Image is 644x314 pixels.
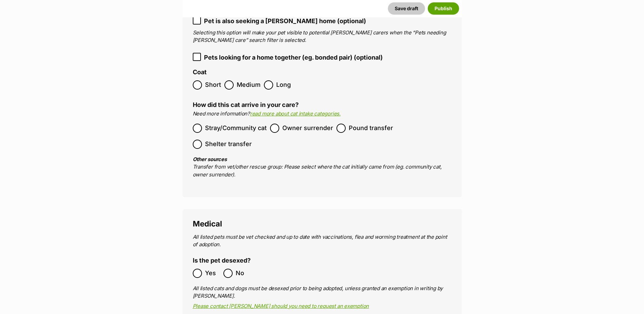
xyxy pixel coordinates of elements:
[349,124,393,133] span: Pound transfer
[204,53,383,62] span: Pets looking for a home together (eg. bonded pair) (optional)
[237,80,261,90] span: Medium
[205,124,267,133] span: Stray/Community cat
[193,219,222,228] span: Medical
[428,2,459,15] button: Publish
[193,257,251,264] label: Is the pet desexed?
[250,110,341,117] a: read more about cat intake categories.
[204,16,366,26] span: Pet is also seeking a [PERSON_NAME] home (optional)
[388,2,425,15] button: Save draft
[193,303,369,309] a: Please contact [PERSON_NAME] should you need to request an exemption
[205,80,221,90] span: Short
[276,80,291,90] span: Long
[193,285,452,300] p: All listed cats and dogs must be desexed prior to being adopted, unless granted an exemption in w...
[205,140,252,149] span: Shelter transfer
[193,69,207,76] label: Coat
[193,156,452,179] p: Transfer from vet/other rescue group: Please select where the cat initially came from (eg. commun...
[193,29,452,44] p: Selecting this option will make your pet visible to potential [PERSON_NAME] carers when the “Pets...
[193,156,227,162] b: Other sources
[282,124,333,133] span: Owner surrender
[193,233,452,249] p: All listed pets must be vet checked and up to date with vaccinations, flea and worming treatment ...
[193,110,452,118] p: Need more information?
[193,101,299,108] label: How did this cat arrive in your care?
[205,269,220,278] span: Yes
[236,269,251,278] span: No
